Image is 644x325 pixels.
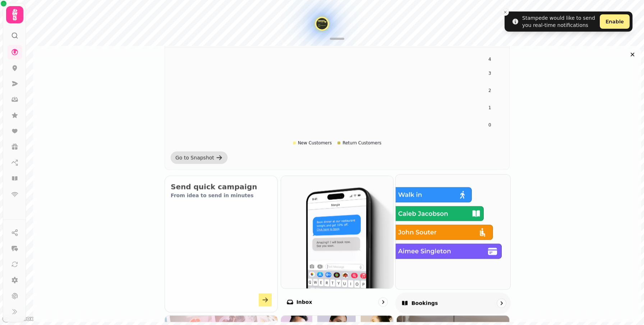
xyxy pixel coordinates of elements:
[488,71,491,76] tspan: 3
[522,14,597,29] div: Stampede would like to send you real-time notifications
[488,57,491,62] tspan: 4
[488,88,491,93] tspan: 2
[316,18,328,32] div: Map marker
[379,298,387,305] svg: go to
[171,192,272,199] p: From idea to send in minutes
[281,176,394,288] img: Inbox
[293,140,332,146] div: New Customers
[171,182,272,192] h2: Send quick campaign
[488,122,491,127] tspan: 0
[502,9,509,16] button: Close toast
[316,18,328,29] button: Kilchrenan Inn
[498,299,505,306] svg: go to
[390,169,516,295] img: Bookings
[165,176,278,312] button: Send quick campaignFrom idea to send in minutes
[171,152,227,164] a: Go to Snapshot
[411,299,438,306] p: Bookings
[337,140,381,146] div: Return Customers
[395,174,511,314] a: BookingsBookings
[2,315,34,323] a: Mapbox logo
[600,14,630,29] button: Enable
[281,176,394,312] a: InboxInbox
[296,298,312,305] p: Inbox
[175,154,214,161] div: Go to Snapshot
[627,49,638,60] button: Close drawer
[488,105,491,110] tspan: 1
